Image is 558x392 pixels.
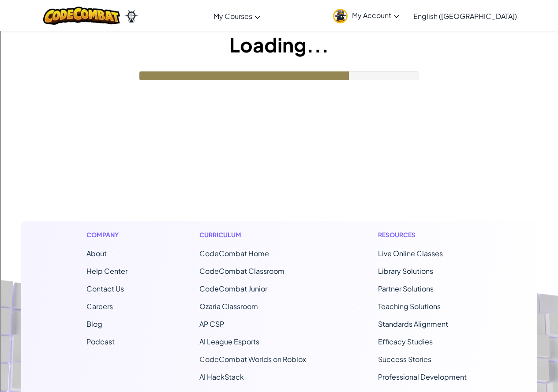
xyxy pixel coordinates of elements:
a: My Courses [209,4,265,28]
img: CodeCombat logo [43,7,120,25]
span: My Courses [213,11,252,21]
a: English ([GEOGRAPHIC_DATA]) [409,4,521,28]
span: My Account [352,11,399,20]
img: avatar [333,9,348,23]
span: English ([GEOGRAPHIC_DATA]) [413,11,517,21]
a: My Account [329,2,404,30]
img: Ozaria [124,9,139,22]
